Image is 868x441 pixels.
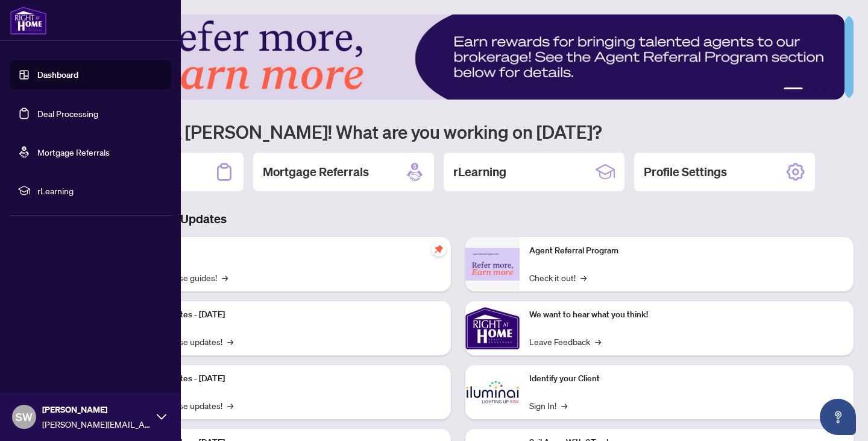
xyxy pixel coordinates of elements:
[644,163,727,180] h2: Profile Settings
[529,399,567,412] a: Sign In!→
[827,87,832,92] button: 4
[784,87,803,92] button: 1
[595,335,601,348] span: →
[529,244,844,258] p: Agent Referral Program
[127,244,441,258] p: Self-Help
[529,308,844,322] p: We want to hear what you think!
[820,399,856,435] button: Open asap
[10,6,47,35] img: logo
[808,87,813,92] button: 2
[42,403,151,416] span: [PERSON_NAME]
[127,308,441,322] p: Platform Updates - [DATE]
[63,211,854,227] h3: Brokerage & Industry Updates
[465,301,520,355] img: We want to hear what you think!
[580,271,587,284] span: →
[222,271,228,284] span: →
[817,87,822,92] button: 3
[529,271,587,284] a: Check it out!→
[37,147,110,157] a: Mortgage Referrals
[37,108,98,119] a: Deal Processing
[127,372,441,385] p: Platform Updates - [DATE]
[63,14,844,100] img: Slide 0
[837,87,841,92] button: 5
[465,248,520,281] img: Agent Referral Program
[529,335,601,348] a: Leave Feedback→
[432,242,446,256] span: pushpin
[529,372,844,385] p: Identify your Client
[42,417,151,431] span: [PERSON_NAME][EMAIL_ADDRESS][DOMAIN_NAME]
[465,365,520,419] img: Identify your Client
[453,163,506,180] h2: rLearning
[37,69,78,80] a: Dashboard
[63,120,854,143] h1: Welcome back [PERSON_NAME]! What are you working on [DATE]?
[16,408,33,425] span: SW
[227,399,233,412] span: →
[561,399,567,412] span: →
[227,335,233,348] span: →
[263,163,369,180] h2: Mortgage Referrals
[37,184,163,197] span: rLearning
